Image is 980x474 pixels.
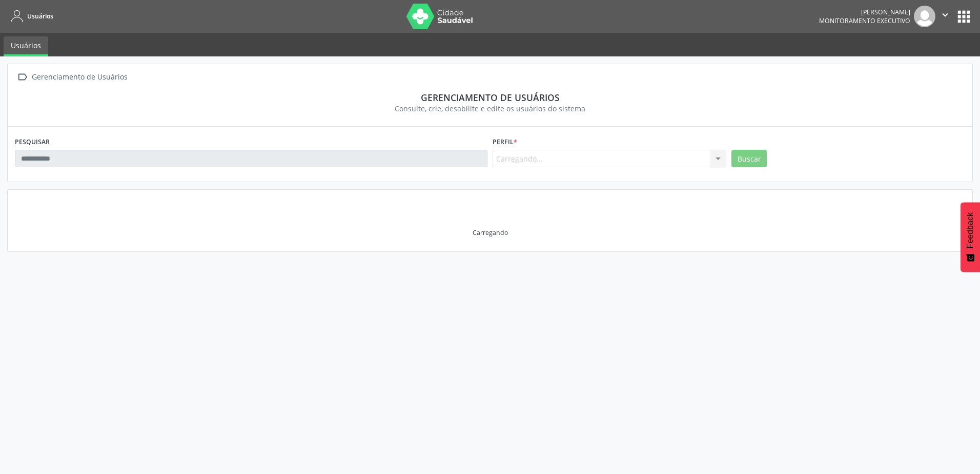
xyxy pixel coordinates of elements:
a: Usuários [4,36,48,56]
img: img [914,6,935,27]
span: Monitoramento Executivo [819,16,910,25]
span: Usuários [27,12,53,21]
button: Buscar [731,150,767,167]
i:  [15,70,30,85]
button: apps [955,8,973,26]
i:  [940,9,951,21]
a:  Gerenciamento de Usuários [15,70,129,85]
div: Gerenciamento de Usuários [30,70,129,85]
span: Feedback [966,212,975,248]
button: Feedback - Mostrar pesquisa [961,202,980,272]
button:  [935,6,955,27]
a: Usuários [7,8,53,25]
label: Perfil [493,134,517,150]
div: [PERSON_NAME] [819,8,910,16]
label: PESQUISAR [15,134,50,150]
div: Carregando [473,228,508,237]
div: Consulte, crie, desabilite e edite os usuários do sistema [22,103,958,114]
div: Gerenciamento de usuários [22,92,958,103]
